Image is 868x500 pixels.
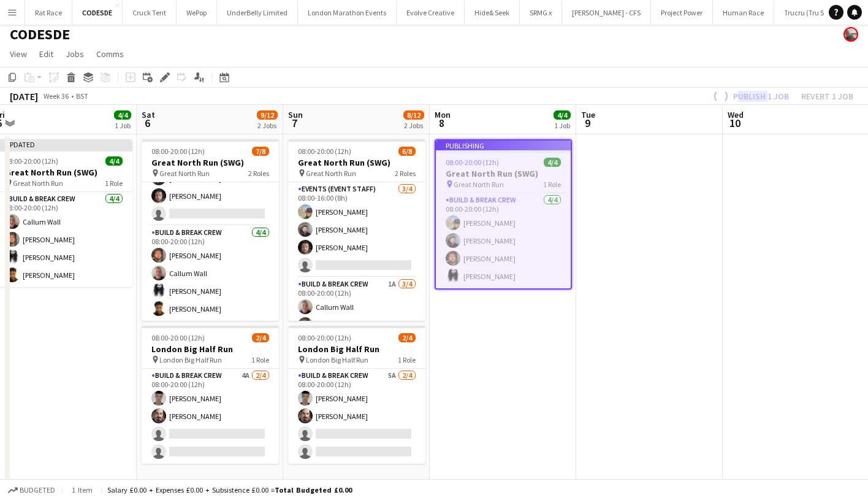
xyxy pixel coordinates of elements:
[404,121,424,130] div: 2 Jobs
[10,48,27,60] span: View
[13,179,63,188] span: Great North Run
[25,1,72,25] button: Rat Race
[554,110,571,120] span: 4/4
[140,116,155,130] span: 6
[159,169,210,178] span: Great North Run
[288,109,303,120] span: Sun
[288,139,425,321] app-job-card: 08:00-20:00 (12h)6/8Great North Run (SWG) Great North Run2 RolesEvents (Event Staff)3/408:00-16:0...
[435,109,451,120] span: Mon
[151,333,205,342] span: 08:00-20:00 (12h)
[288,157,425,168] h3: Great North Run (SWG)
[6,483,57,497] button: Budgeted
[107,485,352,494] div: Salary £0.00 + Expenses £0.00 + Subsistence £0.00 =
[61,46,89,62] a: Jobs
[520,1,562,25] button: SRMG x
[465,1,520,25] button: Hide& Seek
[581,109,595,120] span: Tue
[96,48,124,60] span: Comms
[398,147,416,156] span: 6/8
[142,226,279,321] app-card-role: Build & Break Crew4/408:00-20:00 (12h)[PERSON_NAME]Callum Wall[PERSON_NAME][PERSON_NAME]
[774,1,851,25] button: Trucru (Tru Stage)
[217,1,298,25] button: UnderBelly Limited
[288,326,425,464] app-job-card: 08:00-20:00 (12h)2/4London Big Half Run London Big Half Run1 RoleBuild & Break Crew5A2/408:00-20:...
[252,333,269,342] span: 2/4
[306,355,368,364] span: London Big Half Run
[5,156,58,166] span: 08:00-20:00 (12h)
[398,355,416,364] span: 1 Role
[5,46,32,62] a: View
[562,1,651,25] button: [PERSON_NAME] - CFS
[142,157,279,168] h3: Great North Run (SWG)
[257,110,278,120] span: 9/12
[159,355,222,364] span: London Big Half Run
[651,1,713,25] button: Project Power
[298,1,397,25] button: London Marathon Events
[288,182,425,277] app-card-role: Events (Event Staff)3/408:00-16:00 (8h)[PERSON_NAME][PERSON_NAME][PERSON_NAME]
[123,1,177,25] button: Cruck Tent
[288,369,425,464] app-card-role: Build & Break Crew5A2/408:00-20:00 (12h)[PERSON_NAME][PERSON_NAME]
[20,486,55,494] span: Budgeted
[115,121,131,130] div: 1 Job
[72,1,123,25] button: CODESDE
[728,109,744,120] span: Wed
[142,369,279,464] app-card-role: Build & Break Crew4A2/408:00-20:00 (12h)[PERSON_NAME][PERSON_NAME]
[34,46,58,62] a: Edit
[554,121,570,130] div: 1 Job
[105,179,123,188] span: 1 Role
[275,485,352,494] span: Total Budgeted £0.00
[298,333,351,342] span: 08:00-20:00 (12h)
[76,91,88,101] div: BST
[395,169,416,178] span: 2 Roles
[10,90,38,102] div: [DATE]
[288,344,425,355] h3: London Big Half Run
[436,140,571,150] div: Publishing
[10,25,70,44] h1: CODESDE
[252,147,269,156] span: 7/8
[398,333,416,342] span: 2/4
[40,91,71,101] span: Week 36
[726,116,744,130] span: 10
[843,27,858,42] app-user-avatar: Jordan Curtis
[142,109,155,120] span: Sat
[257,121,277,130] div: 2 Jobs
[142,344,279,355] h3: London Big Half Run
[397,1,465,25] button: Evolve Creative
[151,147,205,156] span: 08:00-20:00 (12h)
[298,147,351,156] span: 08:00-20:00 (12h)
[105,156,123,166] span: 4/4
[286,116,303,130] span: 7
[403,110,424,120] span: 8/12
[435,139,572,290] app-job-card: Publishing08:00-20:00 (12h)4/4Great North Run (SWG) Great North Run1 RoleBuild & Break Crew4/408:...
[579,116,595,130] span: 9
[142,326,279,464] app-job-card: 08:00-20:00 (12h)2/4London Big Half Run London Big Half Run1 RoleBuild & Break Crew4A2/408:00-20:...
[67,485,97,494] span: 1 item
[66,48,84,60] span: Jobs
[248,169,269,178] span: 2 Roles
[39,48,53,60] span: Edit
[177,1,217,25] button: WePop
[114,110,131,120] span: 4/4
[251,355,269,364] span: 1 Role
[713,1,774,25] button: Human Race
[433,116,451,130] span: 8
[306,169,356,178] span: Great North Run
[142,139,279,321] app-job-card: 08:00-20:00 (12h)7/8Great North Run (SWG) Great North Run2 RolesEvents (Event Staff)3/408:00-16:0...
[91,46,129,62] a: Comms
[288,277,425,372] app-card-role: Build & Break Crew1A3/408:00-20:00 (12h)Callum Wall[PERSON_NAME]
